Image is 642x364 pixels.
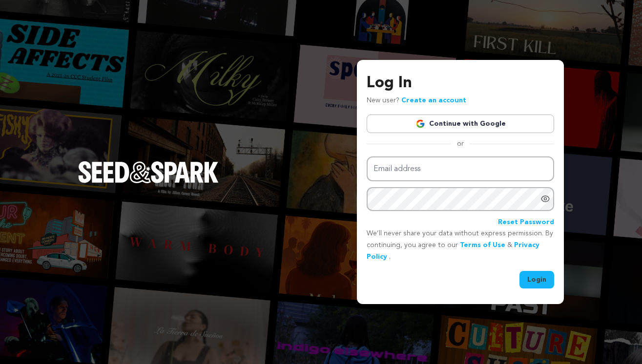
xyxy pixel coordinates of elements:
a: Show password as plain text. Warning: this will display your password on the screen. [540,194,550,204]
a: Privacy Policy [367,242,539,260]
a: Terms of Use [460,242,505,249]
span: or [451,139,470,149]
a: Seed&Spark Homepage [78,161,219,202]
h3: Log In [367,72,554,95]
img: Seed&Spark Logo [78,161,219,183]
button: Login [519,271,554,288]
p: We’ll never share your data without express permission. By continuing, you agree to our & . [367,228,554,263]
a: Create an account [401,97,466,104]
a: Continue with Google [367,115,554,133]
input: Email address [367,156,554,181]
img: Google logo [415,119,425,129]
a: Reset Password [498,217,554,229]
p: New user? [367,95,466,107]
